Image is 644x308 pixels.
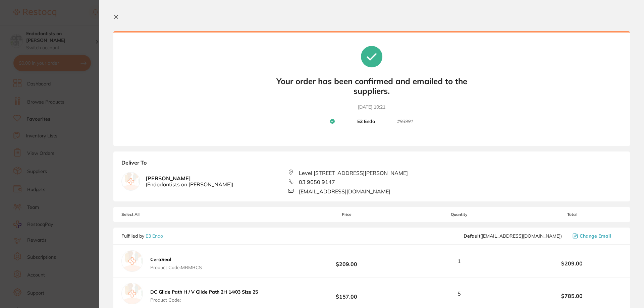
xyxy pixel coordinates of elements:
span: 5 [458,291,461,297]
b: Your order has been confirmed and emailed to the suppliers. [271,76,472,96]
button: CeraSeal Product Code:MBMBCS [148,256,204,270]
button: DC Glide Path H / V Glide Path 2H 14/03 Size 25 Product Code: [148,289,260,303]
span: Quantity [397,212,522,217]
button: Change Email [571,233,622,239]
span: Product Code: [150,297,258,303]
span: Price [297,212,396,217]
b: E3 Endo [357,119,375,125]
img: empty.jpg [121,250,143,272]
b: $785.00 [522,293,622,299]
b: Default [464,233,480,239]
span: [EMAIL_ADDRESS][DOMAIN_NAME] [299,188,390,194]
span: ( Endodontists on [PERSON_NAME] ) [146,181,233,187]
b: $209.00 [297,255,396,267]
span: orders@e3endo.com.au [464,233,562,239]
b: [PERSON_NAME] [146,175,233,188]
b: CeraSeal [150,256,171,262]
small: # 93991 [397,119,413,125]
span: Product Code: MBMBCS [150,265,202,270]
img: empty.jpg [121,283,143,304]
b: Deliver To [121,160,622,170]
span: Select All [121,212,189,217]
a: E3 Endo [146,233,163,239]
b: DC Glide Path H / V Glide Path 2H 14/03 Size 25 [150,289,258,295]
span: Level [STREET_ADDRESS][PERSON_NAME] [299,170,408,176]
span: 1 [458,258,461,264]
b: $209.00 [522,260,622,266]
img: empty.jpg [122,172,140,190]
span: Total [522,212,622,217]
p: Fulfilled by [121,233,163,239]
b: $157.00 [297,288,396,300]
span: Change Email [580,233,611,239]
span: 03 9650 9147 [299,179,335,185]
